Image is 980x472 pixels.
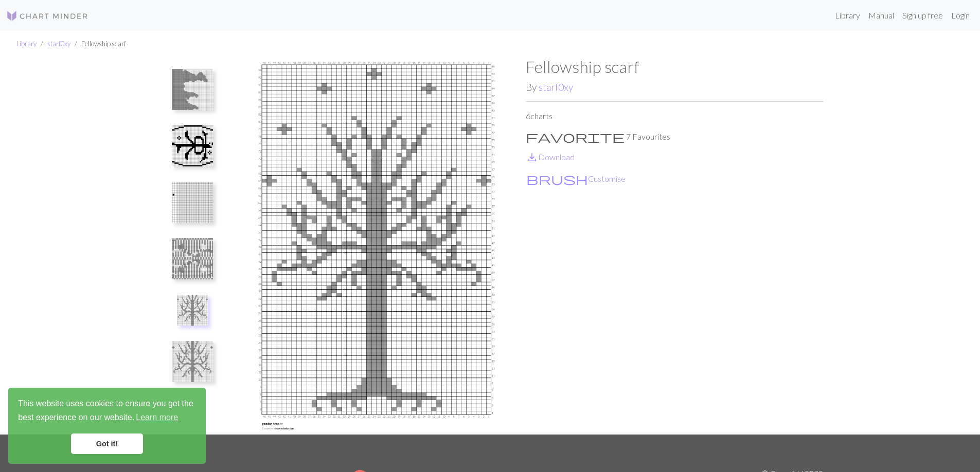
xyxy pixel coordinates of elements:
p: 6 charts [526,110,824,122]
img: Gondor_tree_45wide [172,341,213,382]
a: starf0xy [47,40,70,48]
span: save_alt [526,150,538,164]
li: Fellowship scarf [70,39,126,49]
a: Sign up free [898,5,947,26]
h1: Fellowship scarf [526,57,824,77]
img: Reverse JRRT.png [172,238,213,279]
p: 7 Favourites [526,130,824,143]
img: JRRT.png [172,125,213,166]
a: Login [947,5,974,26]
a: learn more about cookies [134,410,180,425]
div: cookieconsent [8,388,206,464]
img: gondor_tree [228,57,526,435]
a: Library [831,5,864,26]
button: CustomiseCustomise [526,172,626,185]
a: Library [16,40,37,48]
i: Favourite [526,130,625,143]
i: Download [526,151,538,163]
span: brush [526,172,588,186]
a: dismiss cookie message [71,433,143,454]
a: DownloadDownload [526,152,575,162]
span: This website uses cookies to ensure you get the best experience on our website. [18,398,196,425]
img: Fellowship scarf [172,69,213,110]
img: Logo [6,10,88,22]
img: gondor_tree [177,295,208,326]
a: Manual [864,5,898,26]
img: small_9_quenya.jpg [172,182,213,223]
h2: By [526,81,824,93]
i: Customise [526,173,588,185]
span: favorite [526,129,625,144]
a: starf0xy [539,81,573,93]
